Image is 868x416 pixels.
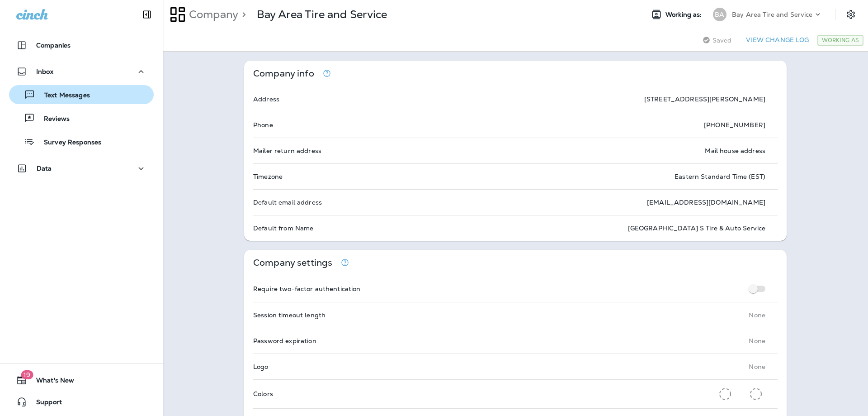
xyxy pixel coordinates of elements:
span: 19 [21,370,33,379]
span: Saved [712,37,732,44]
div: BA [713,8,726,21]
p: Session timeout length [253,311,325,319]
p: Password expiration [253,337,316,344]
p: Reviews [35,115,70,124]
button: Secondary Color [746,384,765,404]
p: Default from Name [253,225,313,232]
button: Companies [9,36,154,54]
span: Support [27,398,62,409]
button: Survey Responses [9,132,154,151]
div: Working As [817,35,863,46]
p: Text Messages [35,91,90,100]
p: Address [253,96,279,103]
p: Require two-factor authentication [253,285,361,292]
span: Working as: [665,11,704,19]
button: Data [9,159,154,177]
p: [GEOGRAPHIC_DATA] S Tire & Auto Service [628,225,765,232]
p: None [749,337,765,344]
button: Inbox [9,62,154,81]
p: > [238,8,246,21]
p: Logo [253,363,269,370]
p: Mail house address [705,147,765,154]
p: Survey Responses [35,139,101,147]
p: Data [37,165,52,172]
p: Bay Area Tire and Service [257,8,387,21]
p: Phone [253,121,273,129]
p: Companies [36,42,71,49]
button: 19What's New [9,371,154,389]
button: Support [9,393,154,411]
p: [EMAIL_ADDRESS][DOMAIN_NAME] [647,199,765,206]
button: Primary Color [716,384,735,404]
button: Settings [843,6,859,23]
p: Colors [253,390,273,397]
button: View Change Log [742,33,812,47]
p: None [749,363,765,370]
p: Eastern Standard Time (EST) [675,173,765,180]
p: None [749,311,765,319]
p: [PHONE_NUMBER] [704,121,765,129]
p: Mailer return address [253,147,321,154]
button: Reviews [9,109,154,128]
p: Company [185,8,238,21]
p: Bay Area Tire and Service [732,11,813,18]
span: What's New [27,377,74,387]
p: [STREET_ADDRESS][PERSON_NAME] [644,96,765,103]
p: Default email address [253,199,322,206]
p: Inbox [36,68,53,75]
p: Timezone [253,173,283,180]
p: Company settings [253,259,332,267]
p: Company info [253,70,314,77]
button: Text Messages [9,85,154,104]
button: Collapse Sidebar [134,5,160,24]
